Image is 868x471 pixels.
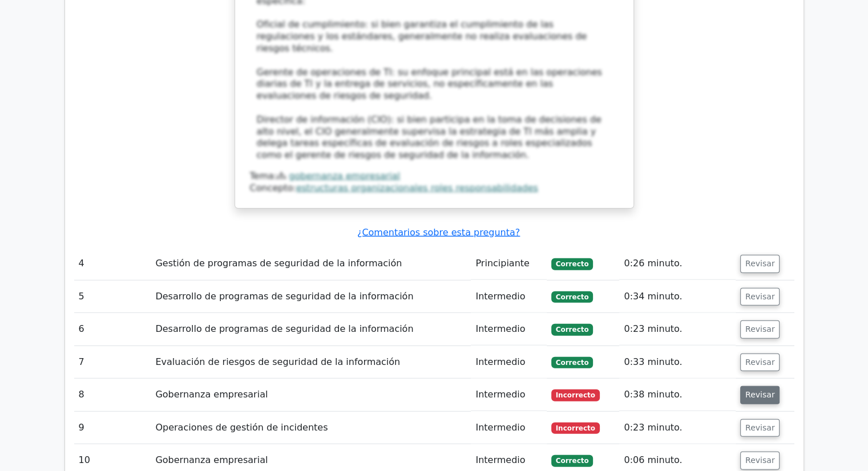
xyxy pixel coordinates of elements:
[624,258,682,269] font: 0:26 minuto.
[475,422,525,433] font: Intermedio
[624,422,682,433] font: 0:23 minuto.
[624,323,682,334] font: 0:23 minuto.
[357,227,520,238] a: ¿Comentarios sobre esta pregunta?
[79,389,84,400] font: 8
[155,258,402,269] font: Gestión de programas de seguridad de la información
[745,456,775,465] font: Revisar
[250,170,277,181] font: Tema:
[745,325,775,334] font: Revisar
[475,454,525,465] font: Intermedio
[257,19,587,54] font: Oficial de cumplimiento: si bien garantiza el cumplimiento de las regulaciones y los estándares, ...
[745,358,775,367] font: Revisar
[250,182,296,193] font: Concepto:
[556,391,595,399] font: Incorrecto
[475,356,525,367] font: Intermedio
[740,288,780,306] button: Revisar
[475,258,529,269] font: Principiante
[740,320,780,339] button: Revisar
[624,356,682,367] font: 0:33 minuto.
[79,258,84,269] font: 4
[79,422,84,433] font: 9
[475,291,525,302] font: Intermedio
[624,454,682,465] font: 0:06 minuto.
[155,422,328,433] font: Operaciones de gestión de incidentes
[475,389,525,400] font: Intermedio
[740,255,780,273] button: Revisar
[556,424,595,432] font: Incorrecto
[155,323,413,334] font: Desarrollo de programas de seguridad de la información
[740,386,780,404] button: Revisar
[289,170,400,181] a: gobernanza empresarial
[155,356,400,367] font: Evaluación de riesgos de seguridad de la información
[79,323,84,334] font: 6
[624,291,682,302] font: 0:34 minuto.
[740,419,780,437] button: Revisar
[745,259,775,269] font: Revisar
[740,452,780,470] button: Revisar
[475,323,525,334] font: Intermedio
[155,291,413,302] font: Desarrollo de programas de seguridad de la información
[745,423,775,432] font: Revisar
[79,454,90,465] font: 10
[79,356,84,367] font: 7
[740,354,780,372] button: Revisar
[155,454,268,465] font: Gobernanza empresarial
[556,359,589,367] font: Correcto
[624,389,682,400] font: 0:38 minuto.
[79,291,84,302] font: 5
[257,67,602,101] font: Gerente de operaciones de TI: su enfoque principal está en las operaciones diarias de TI y la ent...
[556,293,589,301] font: Correcto
[556,260,589,268] font: Correcto
[155,389,268,400] font: Gobernanza empresarial
[556,326,589,334] font: Correcto
[745,391,775,400] font: Revisar
[745,292,775,301] font: Revisar
[257,114,601,160] font: Director de información (CIO): si bien participa en la toma de decisiones de alto nivel, el CIO g...
[556,457,589,465] font: Correcto
[296,182,538,193] a: estructuras organizacionales roles responsabilidades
